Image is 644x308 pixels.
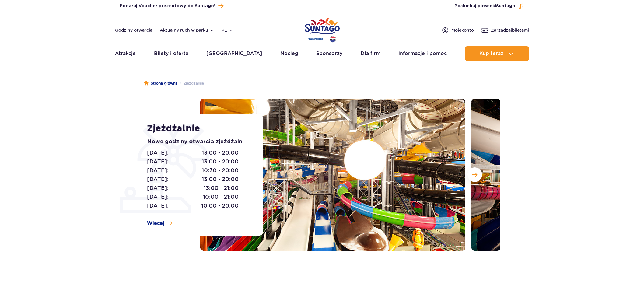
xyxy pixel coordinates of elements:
button: pl [222,27,233,33]
button: Następny slajd [467,167,482,182]
a: Podaruj Voucher prezentowy do Suntago! [120,2,223,10]
a: Sponsorzy [316,46,342,61]
a: Dla firm [361,46,380,61]
a: Nocleg [280,46,298,61]
a: [GEOGRAPHIC_DATA] [206,46,262,61]
span: [DATE]: [147,201,169,210]
span: Moje konto [451,27,474,33]
span: 13:00 - 20:00 [202,175,239,184]
span: Więcej [147,220,164,227]
li: Zjeżdżalnie [177,80,204,86]
button: Posłuchaj piosenkiSuntago [454,3,524,9]
span: 10:00 - 20:00 [201,201,239,210]
a: Bilety i oferta [154,46,188,61]
span: 13:00 - 20:00 [202,157,239,166]
span: Podaruj Voucher prezentowy do Suntago! [120,3,215,9]
span: Zarządzaj biletami [491,27,529,33]
span: 13:00 - 21:00 [204,184,239,192]
a: Więcej [147,220,172,227]
span: [DATE]: [147,175,169,184]
a: Zarządzajbiletami [481,26,529,34]
button: Aktualny ruch w parku [160,28,214,33]
p: Nowe godziny otwarcia zjeżdżalni [147,138,249,146]
a: Mojekonto [442,26,474,34]
button: Kup teraz [465,46,529,61]
span: Posłuchaj piosenki [454,3,515,9]
span: [DATE]: [147,157,169,166]
h1: Zjeżdżalnie [147,123,249,134]
a: Informacje i pomoc [398,46,447,61]
span: [DATE]: [147,166,169,175]
a: Strona główna [144,80,177,86]
span: Suntago [496,4,515,8]
span: 13:00 - 20:00 [202,149,239,157]
a: Godziny otwarcia [115,27,152,33]
span: [DATE]: [147,149,169,157]
span: 10:30 - 20:00 [202,166,239,175]
span: 10:00 - 21:00 [203,193,239,201]
span: Kup teraz [479,51,503,56]
span: [DATE]: [147,184,169,192]
a: Atrakcje [115,46,136,61]
span: [DATE]: [147,193,169,201]
a: Park of Poland [304,15,340,43]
